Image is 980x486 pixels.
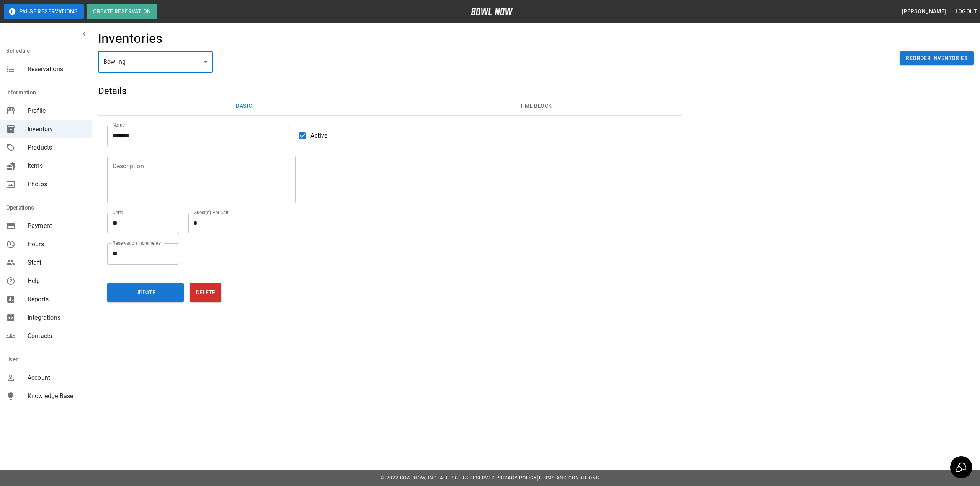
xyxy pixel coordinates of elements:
button: Reorder Inventories [900,51,974,65]
span: Active [310,131,327,140]
a: Terms and Conditions [538,475,599,481]
img: logo [471,8,513,15]
span: Inventory [28,125,86,134]
button: Logout [952,5,980,19]
h4: Inventories [98,31,163,47]
button: Delete [190,283,221,302]
span: Staff [28,258,86,267]
span: © 2022 BowlNow, Inc. All Rights Reserved. [381,475,496,481]
span: Integrations [28,313,86,322]
span: Contacts [28,332,86,341]
div: basic tabs example [98,97,682,115]
span: Products [28,143,86,152]
span: Items [28,161,86,171]
h5: Details [98,85,682,97]
span: Reservations [28,65,86,74]
span: Account [28,373,86,382]
span: Hours [28,240,86,249]
span: Profile [28,106,86,115]
button: Pause Reservations [4,4,84,19]
button: Update [107,283,184,302]
span: Knowledge Base [28,392,86,401]
button: Basic [98,97,390,115]
span: Payment [28,221,86,231]
button: [PERSON_NAME] [899,5,949,19]
button: Time Block [390,97,682,115]
a: Privacy Policy [496,475,537,481]
div: Bowling [98,51,213,73]
span: Help [28,276,86,286]
span: Photos [28,180,86,189]
span: Reports [28,295,86,304]
button: Create Reservation [87,4,157,19]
